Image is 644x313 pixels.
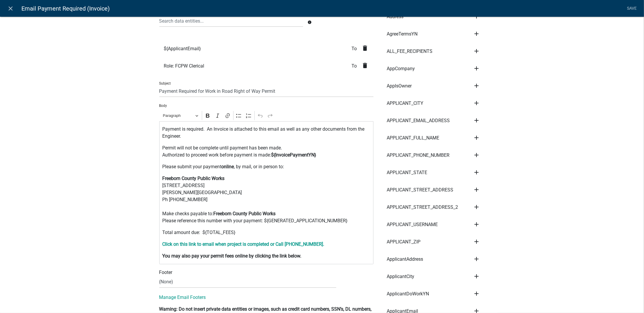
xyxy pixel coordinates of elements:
i: delete [362,62,369,69]
p: Total amount due: ${TOTAL_FEES} [162,229,370,236]
strong: Freeborn County Public Works [213,211,275,216]
span: Role: FCPW Clerical [164,64,204,68]
span: ApplicantCity [387,274,415,279]
strong: online [221,164,234,169]
span: AppIsOwner [387,84,412,88]
div: Editor editing area: main. Press Alt+0 for help. [159,121,373,264]
span: AgreeTermsYN [387,32,418,36]
i: add [473,100,480,107]
i: add [473,48,480,55]
strong: Freeborn County Public Works [162,176,224,181]
span: APPLICANT_CITY [387,101,424,106]
p: Payment is required. An Invoice is attached to this email as well as any other documents from the... [162,126,370,140]
i: info [307,20,312,24]
span: APPLICANT_FULL_NAME [387,136,440,140]
a: Save [625,3,639,14]
span: APPLICANT_PHONE_NUMBER [387,153,450,158]
span: AppCompany [387,66,415,71]
span: APPLICANT_STREET_ADDRESS_2 [387,205,458,210]
strong: ${InvoicePaymentYN} [271,152,316,158]
p: Please submit your payment , by mail, or in person to: [162,163,370,170]
span: APPLICANT_EMAIL_ADDRESS [387,118,450,123]
i: add [473,290,480,297]
p: Permit will not be complete until payment has been made. Authorized to proceed work before paymen... [162,144,370,159]
i: add [473,273,480,280]
span: APPLICANT_STATE [387,170,427,175]
span: APPLICANT_USERNAME [387,222,438,227]
span: Paragraph [163,112,193,119]
div: Footer [155,269,378,276]
i: add [473,65,480,72]
i: add [473,134,480,141]
i: add [473,30,480,37]
span: Address [387,14,404,19]
i: add [473,203,480,211]
i: add [473,255,480,262]
i: add [473,238,480,245]
i: add [473,117,480,124]
button: Paragraph, Heading [160,111,201,120]
span: APPLICANT_STREET_ADDRESS [387,188,454,192]
label: Body [159,104,167,107]
a: Click on this link to email when project is completed or Call [PHONE_NUMBER]. [162,241,324,247]
span: To [352,64,362,68]
i: add [473,152,480,159]
i: close [7,5,14,12]
span: ALL_FEE_RECIPIENTS [387,49,433,54]
div: Editor toolbar [159,110,373,121]
a: Manage Email Footers [159,295,206,300]
i: add [473,221,480,228]
i: delete [362,45,369,52]
span: ApplicantDoWorkYN [387,292,429,296]
input: Search data entities... [159,15,303,27]
i: add [473,169,480,176]
span: APPLICANT_ZIP [387,240,421,244]
i: add [473,82,480,89]
span: ${ApplicantEmail} [164,46,201,51]
span: To [352,46,362,51]
i: add [473,186,480,193]
span: Email Payment Required (Invoice) [21,3,110,14]
span: ApplicantAddress [387,257,423,262]
p: [STREET_ADDRESS] [PERSON_NAME][GEOGRAPHIC_DATA] Ph [PHONE_NUMBER] Make checks payable to: Please ... [162,175,370,224]
strong: You may also pay your permit fees online by clicking the link below. [162,253,301,259]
